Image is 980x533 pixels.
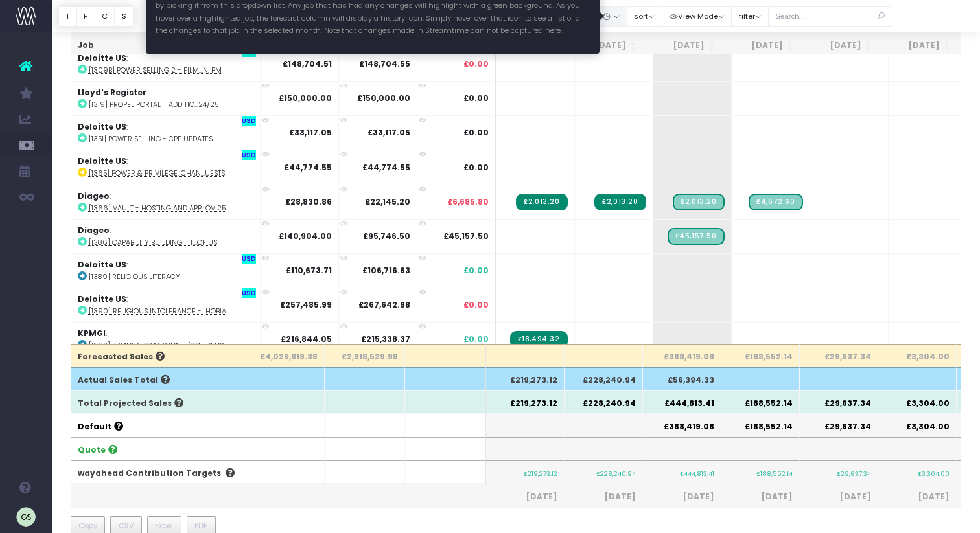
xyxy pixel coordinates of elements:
span: £0.00 [463,162,489,174]
strong: £95,746.50 [363,231,410,242]
td: : [71,47,261,81]
strong: £140,904.00 [279,231,332,242]
th: £219,273.12 [486,367,565,391]
strong: Diageo [78,225,110,236]
abbr: [1366] Vault - Hosting and Application Support - Year 4, Nov 24-Nov 25 [89,203,226,213]
strong: £33,117.05 [367,127,410,138]
span: USD [242,116,256,126]
span: Forecasted Sales [78,351,165,363]
strong: £28,830.86 [285,196,332,207]
abbr: [1386] Capability building - the measure of us [89,238,217,247]
th: £3,304.00 [878,344,957,367]
span: £45,157.50 [443,231,489,242]
th: £228,240.94 [565,367,643,391]
small: £444,813.41 [680,468,714,478]
small: £3,304.00 [918,468,950,478]
strong: Diageo [78,190,110,201]
td: : [71,253,261,288]
span: £0.00 [463,299,489,311]
strong: Lloyd's Register [78,87,146,98]
th: £3,304.00 [878,414,957,437]
span: PDF [194,520,207,532]
strong: Deloitte US [78,259,126,270]
strong: £110,673.71 [286,265,332,276]
span: CSV [119,520,134,532]
th: £388,419.08 [643,344,721,367]
button: T [58,6,77,27]
abbr: [1390] Religious Intolerance - Antisemitism + Islamophobia [89,306,226,316]
strong: £44,774.55 [284,162,332,173]
button: S [114,6,134,27]
small: £188,552.14 [756,468,793,478]
button: View Mode [662,6,732,27]
input: Search... [768,6,892,27]
span: Streamtime Invoice: 2243 – [1392] AI Campaign - [510,331,568,348]
td: : [71,150,261,184]
span: [DATE] [885,491,950,503]
span: Copy [78,520,97,532]
span: Streamtime Invoice: 2254 – [1366] Vault - Hosting and Application Support - Year 4, Nov 24-Nov 25 [516,194,567,210]
th: Sep 25: activate to sort column ascending [565,33,643,58]
button: F [76,6,95,27]
strong: Deloitte US [78,52,126,63]
th: £388,419.08 [643,414,721,437]
button: sort [627,6,662,27]
strong: £148,704.55 [359,58,410,69]
abbr: [1309b] Power Selling 2 - Film, Animation, PM [89,65,222,75]
small: £29,637.34 [837,468,871,478]
th: £4,026,819.38 [244,344,325,367]
strong: £267,642.98 [358,299,410,310]
strong: Deloitte US [78,293,126,304]
strong: £215,338.37 [361,334,410,345]
span: USD [242,150,256,160]
td: : [71,185,261,219]
th: Quote [71,437,244,460]
th: Jan 26: activate to sort column ascending [878,33,957,58]
strong: KPMGI [78,328,106,339]
th: £188,552.14 [721,344,800,367]
span: £0.00 [463,93,489,104]
th: £29,637.34 [800,391,878,414]
th: Total Projected Sales [71,391,244,414]
small: £219,273.12 [524,468,557,478]
th: Nov 25: activate to sort column ascending [721,33,800,58]
small: £228,240.94 [596,468,636,478]
th: £29,637.34 [800,344,878,367]
span: £0.00 [463,58,489,70]
span: £0.00 [463,334,489,345]
span: USD [242,254,256,264]
td: : [71,322,261,356]
abbr: [1365] Power & Privilege: change requests [89,168,225,178]
span: £6,685.80 [447,196,489,208]
th: £3,304.00 [878,391,957,414]
strong: £44,774.55 [362,162,410,173]
td: : [71,81,261,115]
strong: £257,485.99 [280,299,332,310]
th: Dec 25: activate to sort column ascending [800,33,878,58]
td: : [71,288,261,322]
strong: £216,844.05 [281,334,332,345]
span: Streamtime Draft Invoice: [1366] Vault - Hosting and Application Support - Year 4, Nov 24-Nov 25 [673,194,724,210]
button: C [95,6,115,27]
strong: £33,117.05 [289,127,332,138]
span: [DATE] [806,491,871,503]
strong: £148,704.51 [283,58,332,69]
strong: £22,145.20 [365,196,410,207]
th: £188,552.14 [721,414,800,437]
span: Streamtime Draft Invoice: [1366] Vault - Hosting and Application Support - Year 4, Nov 24-Nov 25 [749,194,802,210]
a: wayahead Contribution Targets [78,468,221,479]
span: [DATE] [493,491,557,503]
abbr: [1389] Religious Literacy [89,272,180,282]
strong: Deloitte US [78,121,126,132]
th: £444,813.41 [643,391,721,414]
th: Oct 25: activate to sort column ascending [643,33,721,58]
th: Actual Sales Total [71,367,244,391]
span: USD [242,288,256,298]
th: £188,552.14 [721,391,800,414]
th: Default [71,414,244,437]
strong: Deloitte US [78,155,126,166]
td: : [71,115,261,150]
strong: £150,000.00 [357,93,410,104]
th: £219,273.12 [486,391,565,414]
abbr: [1392] KPMGI AI Campaign - [89,341,224,350]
